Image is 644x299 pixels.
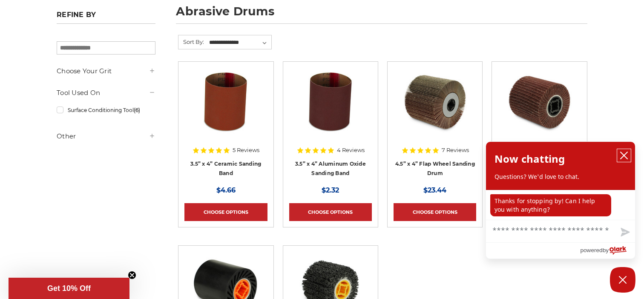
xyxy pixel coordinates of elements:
span: powered [580,245,602,256]
a: Surface Conditioning Tool [57,103,155,118]
span: $2.32 [322,186,339,194]
img: 3.5x4 inch sanding band for expanding rubber drum [296,68,365,136]
span: by [603,245,609,256]
a: Choose Options [289,203,372,221]
a: Choose Options [394,203,476,221]
span: $23.44 [423,186,446,194]
span: 5 Reviews [233,147,259,153]
p: Questions? We'd love to chat. [494,172,627,181]
a: 3.5x4 inch sanding band for expanding rubber drum [289,68,372,150]
select: Sort By: [208,36,271,49]
a: 3.5” x 4” Ceramic Sanding Band [190,161,261,177]
span: Get 10% Off [47,284,91,293]
button: Close teaser [128,271,136,279]
img: 3.5x4 inch ceramic sanding band for expanding rubber drum [192,68,260,136]
a: 4.5” x 4” Flap Wheel Sanding Drum [395,161,475,177]
img: 4.5 inch x 4 inch flap wheel sanding drum [401,68,469,136]
h1: abrasive drums [176,6,587,24]
button: close chatbox [617,149,631,162]
img: 4 inch interleaf flap wheel drum [506,68,574,136]
label: Sort By: [178,35,204,48]
span: (6) [134,107,140,113]
h2: Now chatting [494,150,565,167]
a: 3.5x4 inch ceramic sanding band for expanding rubber drum [184,68,267,150]
a: 4 inch interleaf flap wheel drum [498,68,581,150]
div: chat [486,190,635,220]
span: 7 Reviews [442,147,469,153]
span: 4 Reviews [337,147,365,153]
a: Choose Options [184,203,267,221]
a: Powered by Olark [580,243,635,259]
h5: Other [57,131,155,141]
span: $4.66 [216,186,236,194]
p: Thanks for stopping by! Can I help you with anything? [490,194,611,216]
button: Send message [614,223,635,242]
h5: Choose Your Grit [57,66,155,76]
h5: Tool Used On [57,88,155,98]
a: 4.5 inch x 4 inch flap wheel sanding drum [394,68,476,150]
button: Close Chatbox [610,267,635,293]
h5: Refine by [57,11,155,24]
div: olark chatbox [486,141,635,259]
div: Get 10% OffClose teaser [9,278,129,299]
a: 3.5” x 4” Aluminum Oxide Sanding Band [295,161,366,177]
